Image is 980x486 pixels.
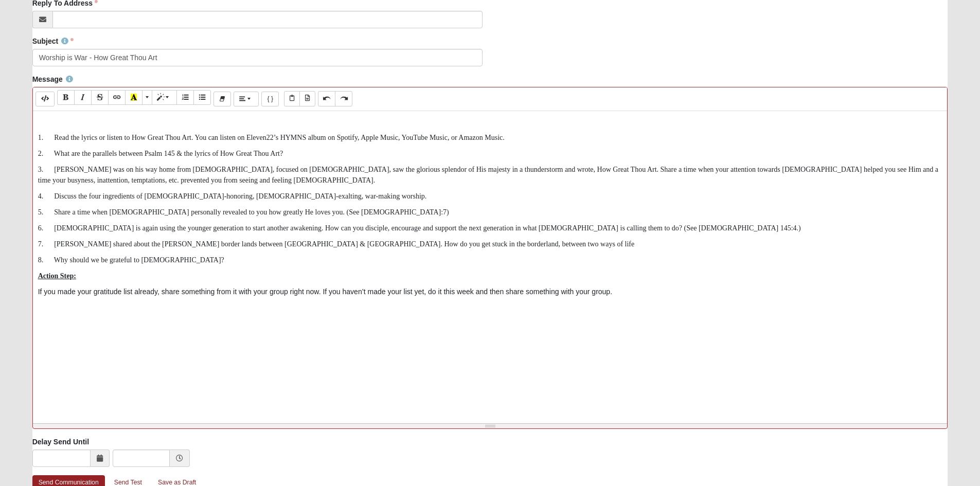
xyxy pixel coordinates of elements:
[91,90,109,105] button: Strikethrough (CTRL+SHIFT+S)
[32,74,73,84] label: Message
[318,91,335,106] button: Undo (CTRL+Z)
[38,240,635,248] span: 7. [PERSON_NAME] shared about the [PERSON_NAME] border lands between [GEOGRAPHIC_DATA] & [GEOGRAP...
[38,208,449,216] span: 5. Share a time when [DEMOGRAPHIC_DATA] personally revealed to you how greatly He loves you. (See...
[261,92,279,106] button: Merge Field
[38,134,505,141] span: 1. Read the lyrics or listen to How Great Thou Art. You can listen on Eleven22’s HYMNS album on S...
[152,90,177,105] button: Style
[38,150,283,157] span: 2. What are the parallels between Psalm 145 & the lyrics of How Great Thou Art?
[57,90,75,105] button: Bold (CTRL+B)
[125,90,142,105] button: Recent Color
[213,92,231,106] button: Remove Font Style (CTRL+\)
[33,424,948,428] div: Resize
[176,90,194,105] button: Ordered list (CTRL+SHIFT+NUM8)
[32,437,89,447] label: Delay Send Until
[38,166,938,184] span: 3. [PERSON_NAME] was on his way home from [DEMOGRAPHIC_DATA], focused on [DEMOGRAPHIC_DATA], saw ...
[234,92,259,106] button: Paragraph
[193,90,211,105] button: Unordered list (CTRL+SHIFT+NUM7)
[284,91,300,106] button: Paste Text
[335,91,352,106] button: Redo (CTRL+Y)
[142,90,152,105] button: More Color
[108,90,126,105] button: Link (CTRL+K)
[38,192,427,200] span: 4. Discuss the four ingredients of [DEMOGRAPHIC_DATA]-honoring, [DEMOGRAPHIC_DATA]-exalting, war-...
[38,224,801,232] span: 6. [DEMOGRAPHIC_DATA] is again using the younger generation to start another awakening. How can y...
[32,36,74,46] label: Subject
[35,92,55,106] button: Code Editor
[38,256,224,264] span: 8. Why should we be grateful to [DEMOGRAPHIC_DATA]?
[299,91,315,106] button: Paste from Word
[74,90,92,105] button: Italic (CTRL+I)
[38,272,76,280] span: Action Step:
[38,286,942,297] p: If you made your gratitude list already, share something from it with your group right now. If yo...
